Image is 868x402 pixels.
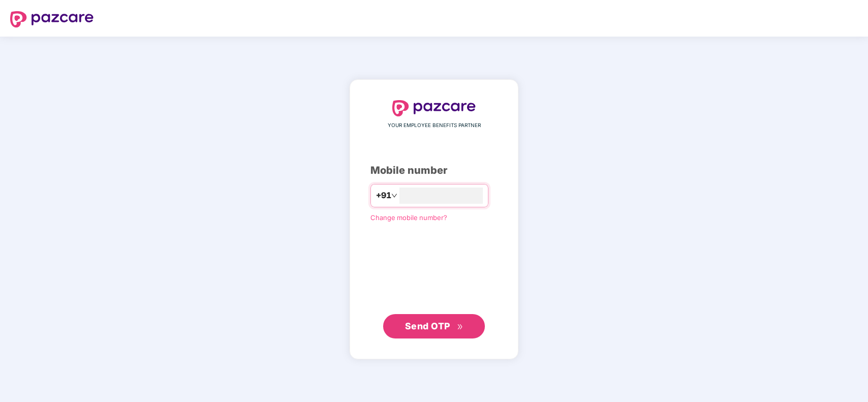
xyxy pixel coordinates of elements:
img: logo [10,11,94,27]
span: YOUR EMPLOYEE BENEFITS PARTNER [388,121,481,130]
img: logo [392,100,476,116]
span: +91 [376,189,391,202]
button: Send OTPdouble-right [383,314,485,338]
a: Change mobile number? [370,213,447,222]
span: down [391,193,397,199]
div: Mobile number [370,163,498,178]
span: Send OTP [405,321,450,331]
span: double-right [457,324,464,330]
